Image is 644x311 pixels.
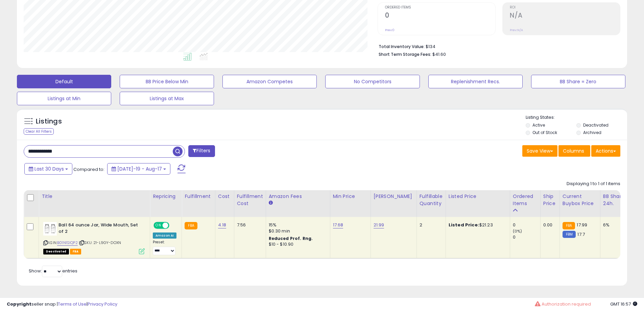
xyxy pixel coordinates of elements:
[333,193,368,200] div: Min Price
[526,114,627,121] p: Listing States:
[510,12,620,21] h2: N/A
[603,193,628,207] div: BB Share 24h.
[88,301,117,307] a: Privacy Policy
[185,193,212,200] div: Fulfillment
[591,145,620,157] button: Actions
[449,222,505,228] div: $21.23
[374,193,414,200] div: [PERSON_NAME]
[17,75,111,88] button: Default
[43,249,69,254] span: All listings that are unavailable for purchase on Amazon for any reason other than out-of-stock
[120,92,214,105] button: Listings at Max
[24,128,54,135] div: Clear All Filters
[29,268,77,274] span: Show: entries
[7,301,31,307] strong: Copyright
[325,75,420,88] button: No Competitors
[513,222,540,228] div: 0
[117,165,162,172] span: [DATE]-19 - Aug-17
[374,222,384,228] a: 21.99
[79,240,121,245] span: | SKU: 21-L9GY-DOXN
[583,122,609,128] label: Deactivated
[17,92,111,105] button: Listings at Min
[218,193,231,200] div: Cost
[237,193,263,207] div: Fulfillment Cost
[563,148,584,154] span: Columns
[563,231,576,238] small: FBM
[57,240,78,246] a: B01N1SIQP2
[563,193,597,207] div: Current Buybox Price
[107,163,170,175] button: [DATE]-19 - Aug-17
[36,117,62,126] h5: Listings
[510,6,620,9] span: ROI
[522,145,557,157] button: Save View
[385,12,495,21] h2: 0
[510,28,523,32] small: Prev: N/A
[42,193,147,200] div: Title
[513,193,538,207] div: Ordered Items
[385,28,395,32] small: Prev: 0
[188,145,215,157] button: Filters
[379,42,615,50] li: $134
[73,166,104,173] span: Compared to:
[185,222,197,229] small: FBA
[532,122,545,128] label: Active
[567,181,620,187] div: Displaying 1 to 1 of 1 items
[269,242,325,247] div: $10 - $10.90
[269,228,325,234] div: $0.30 min
[531,75,625,88] button: BB Share = Zero
[603,222,625,228] div: 6%
[428,75,523,88] button: Replenishment Recs.
[120,75,214,88] button: BB Price Below Min
[513,234,540,240] div: 0
[237,222,261,228] div: 7.56
[333,222,343,228] a: 17.68
[610,301,637,307] span: 2025-09-17 16:57 GMT
[70,249,81,254] span: FBA
[420,193,443,207] div: Fulfillable Quantity
[218,222,226,228] a: 4.18
[43,222,145,253] div: ASIN:
[577,231,585,238] span: 17.7
[168,223,179,228] span: OFF
[222,75,317,88] button: Amazon Competes
[58,301,87,307] a: Terms of Use
[269,236,313,241] b: Reduced Prof. Rng.
[269,200,273,206] small: Amazon Fees.
[7,301,117,308] div: seller snap | |
[154,223,163,228] span: ON
[449,193,507,200] div: Listed Price
[577,222,587,228] span: 17.99
[532,130,557,135] label: Out of Stock
[583,130,601,135] label: Archived
[153,232,176,239] div: Amazon AI
[379,51,431,57] b: Short Term Storage Fees:
[543,193,557,207] div: Ship Price
[420,222,440,228] div: 2
[269,222,325,228] div: 15%
[379,44,425,49] b: Total Inventory Value:
[385,6,495,9] span: Ordered Items
[269,193,327,200] div: Amazon Fees
[563,222,575,229] small: FBA
[432,51,446,58] span: $41.60
[58,222,141,236] b: Ball 64 ounce Jar, Wide Mouth, Set of 2
[543,222,554,228] div: 0.00
[513,228,522,234] small: (0%)
[558,145,590,157] button: Columns
[34,165,64,172] span: Last 30 Days
[449,222,479,228] b: Listed Price:
[24,163,72,175] button: Last 30 Days
[43,222,57,236] img: 31HRaIA8kQL._SL40_.jpg
[153,193,179,200] div: Repricing
[153,240,176,255] div: Preset:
